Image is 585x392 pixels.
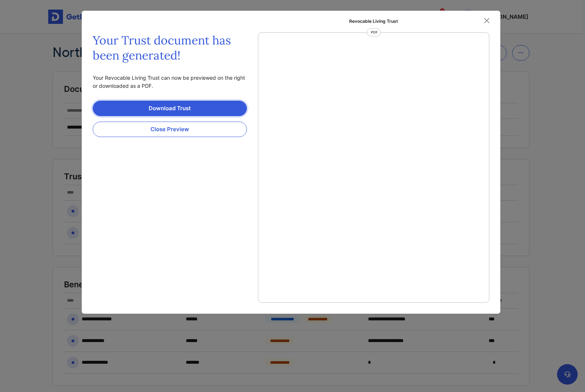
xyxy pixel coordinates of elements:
button: Close [481,15,492,26]
div: Revocable Living Trust [349,18,398,25]
a: Download Trust [93,101,247,116]
button: Close Preview [93,122,247,137]
div: Your Revocable Living Trust can now be previewed on the right or downloaded as a PDF. [93,74,247,90]
h3: Your Trust document has been generated! [93,33,247,63]
div: PDF [367,28,381,36]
